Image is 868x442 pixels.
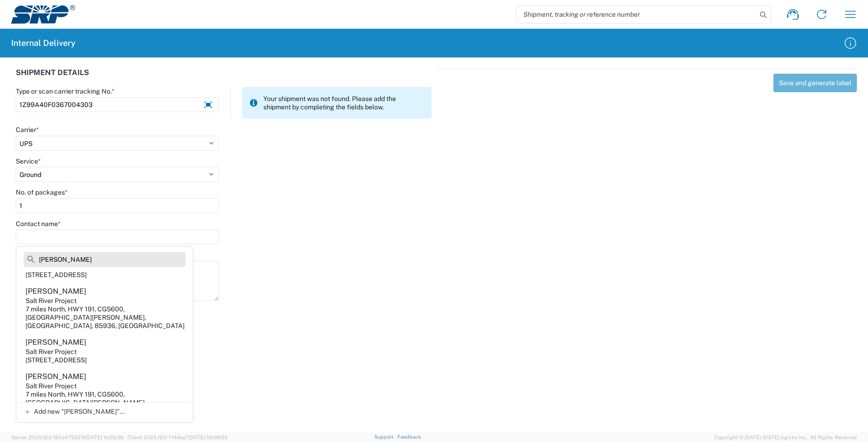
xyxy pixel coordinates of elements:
[11,5,75,24] img: srp
[26,297,77,305] div: Salt River Project
[16,87,115,95] label: Type or scan carrier tracking No.
[16,69,432,87] div: SHIPMENT DETAILS
[26,305,187,330] div: 7 miles North, HWY 191, CGS600, [GEOGRAPHIC_DATA][PERSON_NAME], [GEOGRAPHIC_DATA], 85936, [GEOGRA...
[26,382,77,390] div: Salt River Project
[26,390,187,415] div: 7 miles North, HWY 191, CGS600, [GEOGRAPHIC_DATA][PERSON_NAME], [GEOGRAPHIC_DATA], 85936, [GEOGRA...
[26,337,86,347] div: [PERSON_NAME]
[16,220,61,228] label: Contact name
[263,95,424,111] span: Your shipment was not found. Please add the shipment by completing the fields below.
[26,372,86,382] div: [PERSON_NAME]
[16,157,41,165] label: Service
[16,188,68,196] label: No. of packages
[26,271,87,279] div: [STREET_ADDRESS]
[11,38,76,49] h2: Internal Delivery
[11,435,123,440] span: Server: 2025.19.0-192a4753216
[128,435,228,440] span: Client: 2025.19.0-7f44ea7
[517,6,757,23] input: Shipment, tracking or reference number
[34,407,125,416] span: Add new "[PERSON_NAME]"...
[86,435,123,440] span: [DATE] 10:05:38
[714,433,857,442] span: Copyright © [DATE]-[DATE] Agistix Inc., All Rights Reserved
[397,434,421,440] a: Feedback
[374,434,397,440] a: Support
[26,347,77,356] div: Salt River Project
[26,286,86,297] div: [PERSON_NAME]
[189,435,228,440] span: [DATE] 09:58:55
[26,356,87,364] div: [STREET_ADDRESS]
[16,126,39,134] label: Carrier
